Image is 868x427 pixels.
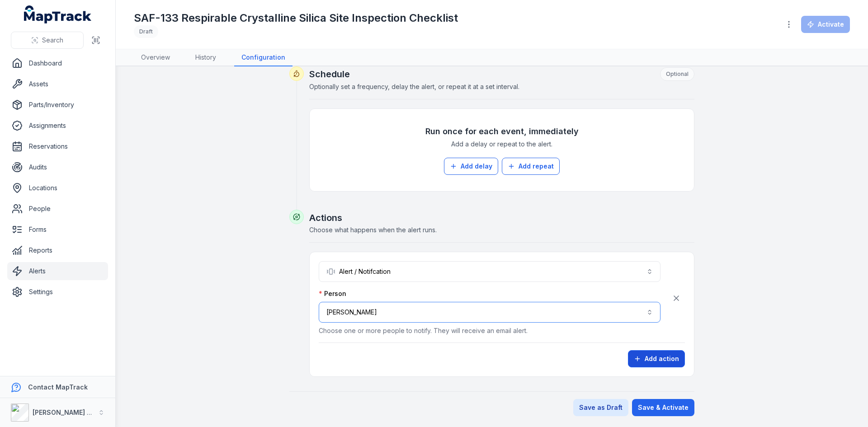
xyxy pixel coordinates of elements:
button: Save as Draft [573,399,628,416]
a: Settings [7,283,108,301]
span: Choose what happens when the alert runs. [309,226,437,234]
a: Forms [7,221,108,239]
strong: Contact MapTrack [28,383,88,391]
a: MapTrack [24,5,92,23]
a: Configuration [234,49,292,66]
h2: Actions [309,211,694,224]
a: People [7,200,108,218]
a: Assets [7,75,108,93]
a: Reservations [7,137,108,155]
span: Add a delay or repeat to the alert. [451,140,552,149]
button: Add action [628,350,685,367]
button: Add repeat [502,158,560,175]
a: Reports [7,241,108,259]
div: Optional [660,67,694,81]
button: [PERSON_NAME] [319,302,660,323]
p: Choose one or more people to notify. They will receive an email alert. [319,326,660,335]
div: Draft [134,25,158,38]
a: Audits [7,158,108,176]
a: History [188,49,223,66]
button: Alert / Notifcation [319,261,660,282]
h3: Run once for each event, immediately [425,125,579,138]
a: Overview [134,49,177,66]
h2: Schedule [309,67,694,81]
strong: [PERSON_NAME] Group [33,408,107,416]
button: Search [11,32,84,49]
button: Save & Activate [632,399,694,416]
a: Locations [7,179,108,197]
h1: SAF-133 Respirable Crystalline Silica Site Inspection Checklist [134,11,458,25]
button: Add delay [444,158,498,175]
a: Alerts [7,262,108,280]
a: Dashboard [7,54,108,72]
a: Parts/Inventory [7,96,108,114]
label: Person [319,289,346,298]
span: Search [42,36,63,45]
a: Assignments [7,117,108,135]
span: Optionally set a frequency, delay the alert, or repeat it at a set interval. [309,83,519,90]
